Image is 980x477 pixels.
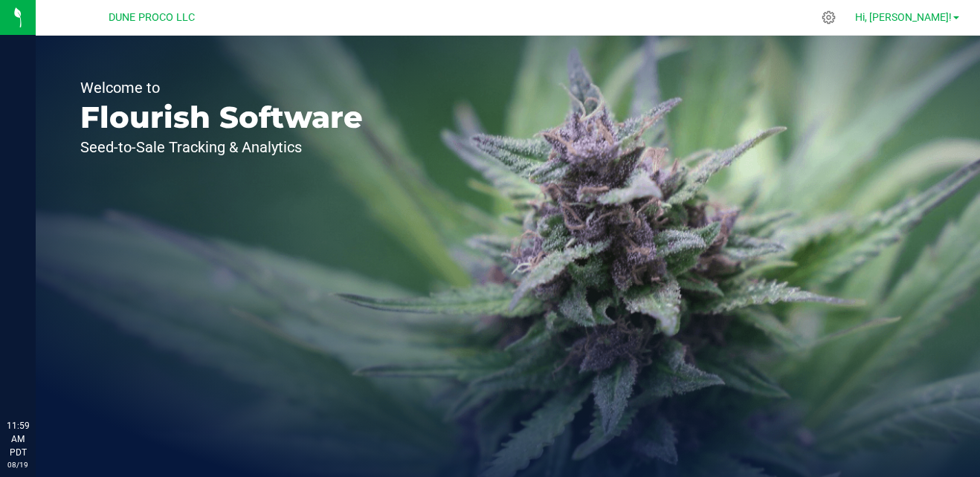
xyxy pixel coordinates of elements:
p: Flourish Software [80,103,363,132]
p: 11:59 AM PDT [7,419,29,459]
p: Welcome to [80,80,363,95]
div: Manage settings [819,10,838,25]
p: Seed-to-Sale Tracking & Analytics [80,140,363,155]
span: DUNE PROCO LLC [109,11,195,24]
span: Hi, [PERSON_NAME]! [855,11,952,23]
p: 08/19 [7,459,29,470]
